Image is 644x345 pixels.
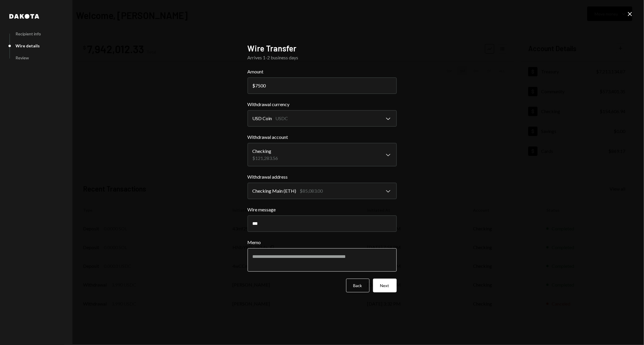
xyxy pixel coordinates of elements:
h2: Wire Transfer [248,43,397,54]
button: Back [346,279,370,292]
label: Withdrawal address [248,173,397,180]
label: Withdrawal account [248,134,397,141]
label: Memo [248,239,397,246]
div: Recipient info [15,31,41,36]
button: Withdrawal address [248,183,397,199]
button: Withdrawal account [248,143,397,166]
div: Arrives 1-2 business days [248,54,397,61]
div: $85,083.00 [300,187,323,194]
div: Wire details [15,43,40,48]
label: Amount [248,68,397,75]
button: Next [373,279,397,292]
label: Withdrawal currency [248,101,397,108]
label: Wire message [248,206,397,213]
input: 0.00 [248,77,397,94]
button: Withdrawal currency [248,110,397,127]
div: $ [253,83,255,88]
div: Review [15,55,29,60]
div: USDC [276,115,288,122]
